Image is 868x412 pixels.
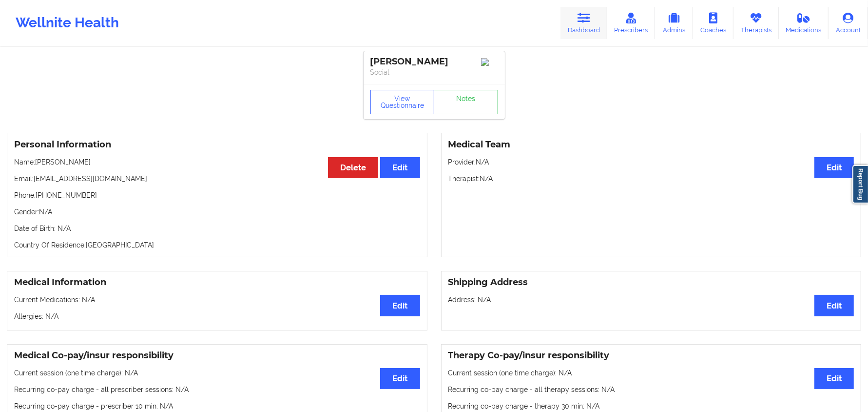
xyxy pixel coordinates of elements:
p: Country Of Residence: [GEOGRAPHIC_DATA] [14,240,420,250]
p: Email: [EMAIL_ADDRESS][DOMAIN_NAME] [14,174,420,184]
h3: Medical Team [448,139,854,150]
button: Edit [814,368,854,389]
h3: Medical Information [14,277,420,288]
button: Edit [380,295,420,316]
a: Account [829,7,868,39]
button: Edit [814,295,854,316]
p: Name: [PERSON_NAME] [14,157,420,167]
p: Date of Birth: N/A [14,224,420,233]
h3: Medical Co-pay/insur responsibility [14,350,420,361]
button: Edit [380,157,420,178]
p: Current session (one time charge): N/A [448,368,854,378]
button: View Questionnaire [370,90,435,114]
a: Admins [655,7,693,39]
h3: Therapy Co-pay/insur responsibility [448,350,854,361]
p: Recurring co-pay charge - all therapy sessions : N/A [448,385,854,394]
img: Image%2Fplaceholer-image.png [481,58,498,66]
p: Recurring co-pay charge - all prescriber sessions : N/A [14,385,420,394]
a: Therapists [733,7,779,39]
p: Phone: [PHONE_NUMBER] [14,190,420,200]
p: Recurring co-pay charge - prescriber 10 min : N/A [14,401,420,411]
button: Edit [814,157,854,178]
p: Current session (one time charge): N/A [14,368,420,378]
a: Notes [434,90,498,114]
button: Delete [328,157,378,178]
a: Dashboard [560,7,607,39]
p: Therapist: N/A [448,174,854,184]
div: [PERSON_NAME] [370,56,498,67]
h3: Personal Information [14,139,420,150]
p: Current Medications: N/A [14,295,420,305]
button: Edit [380,368,420,389]
p: Address: N/A [448,295,854,305]
p: Recurring co-pay charge - therapy 30 min : N/A [448,401,854,411]
p: Allergies: N/A [14,311,420,321]
h3: Shipping Address [448,277,854,288]
a: Report Bug [852,165,868,204]
a: Prescribers [607,7,656,39]
p: Social [370,67,498,77]
p: Provider: N/A [448,157,854,167]
p: Gender: N/A [14,207,420,217]
a: Coaches [693,7,733,39]
a: Medications [779,7,829,39]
